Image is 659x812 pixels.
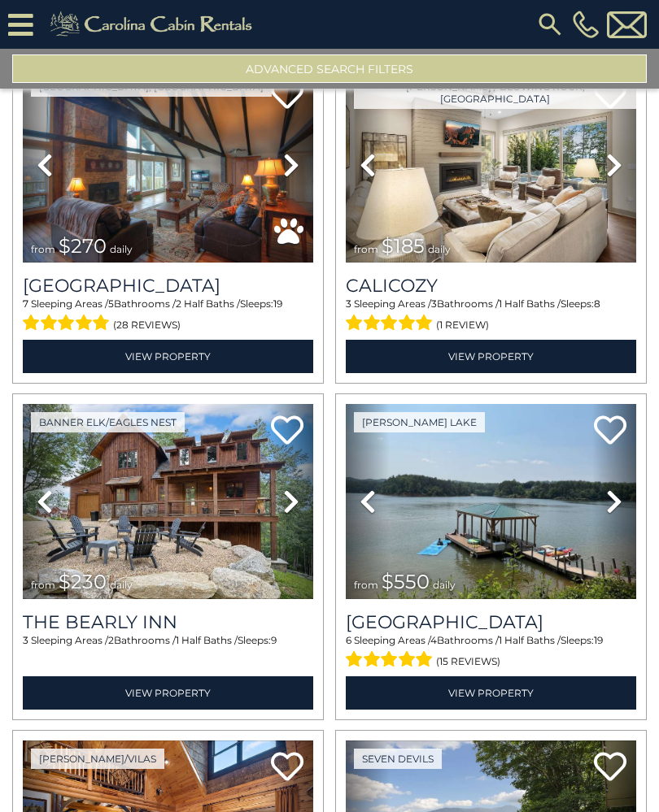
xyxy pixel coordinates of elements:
[346,611,636,633] h3: Lake Haven Lodge
[354,76,636,109] a: [PERSON_NAME] / Blowing Rock, [GEOGRAPHIC_DATA]
[59,570,107,593] span: $230
[346,404,636,598] img: thumbnail_164826886.jpeg
[433,579,456,591] span: daily
[354,749,442,769] a: Seven Devils
[31,579,55,591] span: from
[113,315,181,336] span: (28 reviews)
[594,750,626,785] a: Add to favorites
[23,340,313,373] a: View Property
[535,10,565,39] img: search-regular.svg
[382,234,425,258] span: $185
[354,243,378,255] span: from
[176,297,240,310] span: 2 Half Baths /
[23,611,313,633] a: The Bearly Inn
[41,8,266,41] img: Khaki-logo.png
[346,634,351,646] span: 6
[23,676,313,710] a: View Property
[499,297,561,310] span: 1 Half Baths /
[59,234,107,258] span: $270
[23,275,313,297] h3: Majestic Mountain Haus
[12,54,647,83] button: Advanced Search Filters
[108,634,114,646] span: 2
[110,579,133,591] span: daily
[176,634,238,646] span: 1 Half Baths /
[23,404,313,598] img: thumbnail_167078144.jpeg
[31,412,185,432] a: Banner Elk/Eagles Nest
[430,634,437,646] span: 4
[594,414,626,449] a: Add to favorites
[354,412,485,432] a: [PERSON_NAME] Lake
[271,414,303,449] a: Add to favorites
[346,676,636,710] a: View Property
[594,634,603,646] span: 19
[271,634,277,646] span: 9
[428,243,451,255] span: daily
[273,297,282,310] span: 19
[382,570,430,593] span: $550
[271,78,303,113] a: Add to favorites
[31,749,164,769] a: [PERSON_NAME]/Vilas
[23,634,28,646] span: 3
[436,651,500,672] span: (15 reviews)
[23,633,313,672] div: Sleeping Areas / Bathrooms / Sleeps:
[346,633,636,672] div: Sleeping Areas / Bathrooms / Sleeps:
[436,315,489,336] span: (1 review)
[569,11,603,38] a: [PHONE_NUMBER]
[23,275,313,297] a: [GEOGRAPHIC_DATA]
[31,243,55,255] span: from
[346,340,636,373] a: View Property
[271,750,303,785] a: Add to favorites
[594,297,600,310] span: 8
[110,243,133,255] span: daily
[346,297,351,310] span: 3
[346,275,636,297] a: Calicozy
[108,297,114,310] span: 5
[346,68,636,263] img: thumbnail_167084326.jpeg
[346,297,636,336] div: Sleeping Areas / Bathrooms / Sleeps:
[431,297,437,310] span: 3
[346,611,636,633] a: [GEOGRAPHIC_DATA]
[499,634,561,646] span: 1 Half Baths /
[23,297,28,310] span: 7
[23,68,313,263] img: thumbnail_163276095.jpeg
[23,297,313,336] div: Sleeping Areas / Bathrooms / Sleeps:
[354,579,378,591] span: from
